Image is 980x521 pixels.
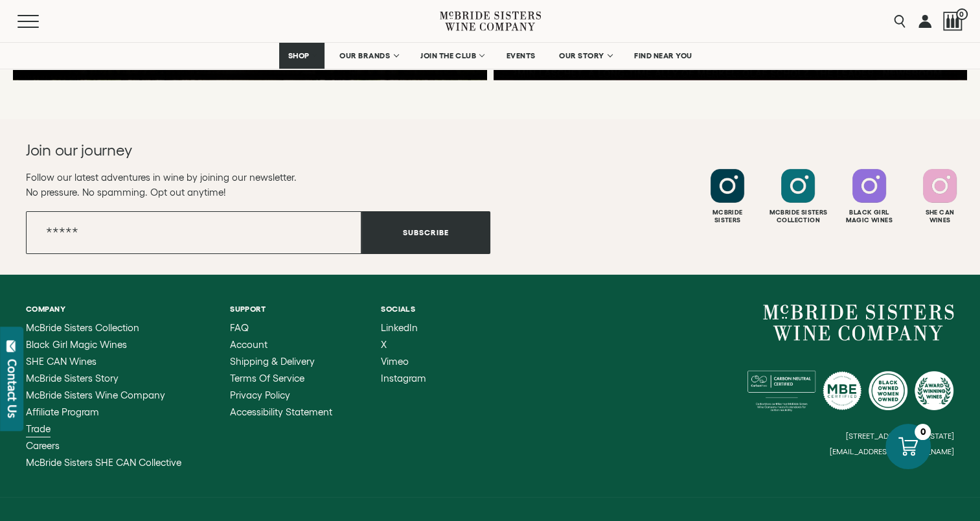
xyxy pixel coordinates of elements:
a: X [381,340,426,350]
span: Trade [26,423,51,434]
span: McBride Sisters Collection [26,322,139,333]
a: Follow McBride Sisters Collection on Instagram Mcbride SistersCollection [764,169,832,224]
span: 0 [956,8,968,20]
span: Account [230,339,268,350]
a: McBride Sisters Collection [26,323,181,333]
span: Accessibility Statement [230,406,332,417]
span: SHOP [288,51,310,60]
a: Terms of Service [230,373,332,384]
a: SHE CAN Wines [26,356,181,367]
a: FIND NEAR YOU [626,43,701,69]
small: [EMAIL_ADDRESS][DOMAIN_NAME] [830,447,954,456]
div: Black Girl Magic Wines [836,209,903,224]
a: McBride Sisters Wine Company [763,305,954,341]
span: Shipping & Delivery [230,356,315,367]
a: Vimeo [381,356,426,367]
a: Careers [26,441,181,451]
a: OUR STORY [551,43,620,69]
span: Vimeo [381,356,409,367]
div: She Can Wines [906,209,974,224]
input: Email [26,211,361,254]
span: McBride Sisters SHE CAN Collective [26,457,181,468]
a: McBride Sisters Wine Company [26,390,181,400]
span: Instagram [381,373,426,384]
a: Follow McBride Sisters on Instagram McbrideSisters [694,169,761,224]
a: McBride Sisters Story [26,373,181,384]
a: JOIN THE CLUB [412,43,492,69]
a: SHOP [279,43,325,69]
span: EVENTS [507,51,536,60]
span: SHE CAN Wines [26,356,97,367]
span: FIND NEAR YOU [634,51,692,60]
span: FAQ [230,322,249,333]
span: OUR STORY [559,51,604,60]
div: 0 [915,424,931,440]
a: Instagram [381,373,426,384]
a: Follow Black Girl Magic Wines on Instagram Black GirlMagic Wines [836,169,903,224]
a: Accessibility Statement [230,407,332,417]
button: Mobile Menu Trigger [17,15,64,28]
a: Shipping & Delivery [230,356,332,367]
a: Trade [26,424,181,434]
a: Privacy Policy [230,390,332,400]
a: LinkedIn [381,323,426,333]
a: OUR BRANDS [331,43,405,69]
span: McBride Sisters Story [26,373,119,384]
a: EVENTS [498,43,544,69]
span: X [381,339,387,350]
a: Black Girl Magic Wines [26,340,181,350]
h2: Join our journey [26,140,444,161]
span: Privacy Policy [230,389,290,400]
small: [STREET_ADDRESS][US_STATE] [846,432,954,440]
span: Careers [26,440,60,451]
a: McBride Sisters SHE CAN Collective [26,457,181,468]
span: JOIN THE CLUB [420,51,476,60]
span: McBride Sisters Wine Company [26,389,165,400]
button: Subscribe [361,211,490,254]
a: Affiliate Program [26,407,181,417]
span: Black Girl Magic Wines [26,339,127,350]
div: Contact Us [6,359,19,418]
div: Mcbride Sisters Collection [764,209,832,224]
a: FAQ [230,323,332,333]
span: Terms of Service [230,373,304,384]
span: OUR BRANDS [339,51,390,60]
a: Account [230,340,332,350]
a: Follow SHE CAN Wines on Instagram She CanWines [906,169,974,224]
span: LinkedIn [381,322,418,333]
div: Mcbride Sisters [694,209,761,224]
span: Affiliate Program [26,406,99,417]
p: Follow our latest adventures in wine by joining our newsletter. No pressure. No spamming. Opt out... [26,170,490,200]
